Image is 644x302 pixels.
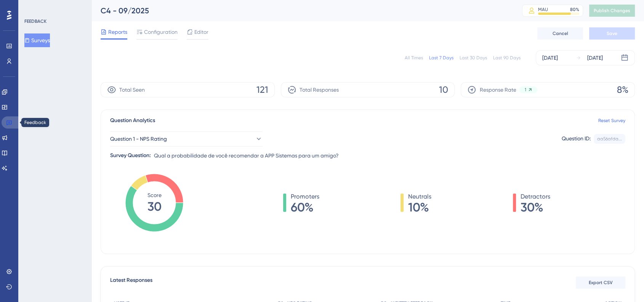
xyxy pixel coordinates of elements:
span: Qual a probabilidade de você recomendar a APP Sistemas para um amigo? [154,151,339,160]
div: FEEDBACK [24,18,46,24]
button: Save [589,27,635,40]
span: Editor [194,27,208,37]
span: Total Seen [119,85,145,94]
div: aa56afda... [597,136,622,142]
span: Promoters [291,192,319,201]
span: Detractors [521,192,550,201]
div: Last 30 Days [460,55,487,61]
button: Publish Changes [589,5,635,17]
div: C4 - 09/2025 [101,5,503,16]
span: Export CSV [589,280,613,286]
span: 8% [617,84,628,96]
span: Cancel [553,30,568,37]
span: Response Rate [479,85,516,94]
button: Cancel [537,27,583,40]
span: Question Analytics [110,116,155,125]
div: All Times [405,55,423,61]
span: Neutrals [408,192,431,201]
span: 60% [291,201,319,213]
div: Question ID: [562,134,591,144]
button: Export CSV [576,277,625,289]
div: Survey Question: [110,151,151,160]
span: 121 [256,84,268,96]
span: Reports [108,27,127,37]
span: Question 1 - NPS Rating [110,134,167,143]
a: Reset Survey [598,118,625,124]
span: Publish Changes [594,8,630,14]
div: [DATE] [542,53,558,62]
div: Last 7 Days [429,55,453,61]
span: Configuration [144,27,178,37]
span: Total Responses [300,85,339,94]
span: 10% [408,201,431,213]
div: MAU [538,6,548,13]
tspan: Score [147,192,162,198]
span: 10 [439,84,448,96]
span: 30% [521,201,550,213]
span: Save [607,30,617,37]
tspan: 30 [147,199,162,214]
div: Last 90 Days [493,55,521,61]
div: [DATE] [587,53,603,62]
span: 1 [524,87,526,93]
div: 80 % [570,6,579,13]
button: Surveys [24,33,50,47]
span: Latest Responses [110,276,152,289]
button: Question 1 - NPS Rating [110,131,263,146]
